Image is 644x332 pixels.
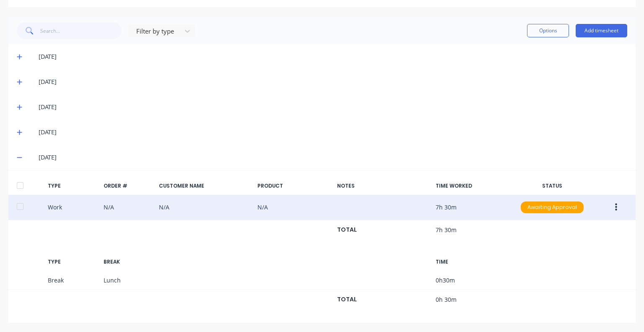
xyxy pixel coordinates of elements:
button: Add timesheet [576,24,627,37]
div: STATUS [515,182,589,190]
div: BREAK [104,258,152,266]
div: Awaiting Approval [521,201,584,213]
div: NOTES [337,182,428,190]
div: [DATE] [39,128,627,137]
div: PRODUCT [257,182,331,190]
div: [DATE] [39,52,627,61]
div: TYPE [48,258,96,266]
div: TIME [436,258,509,266]
div: [DATE] [39,153,627,162]
div: [DATE] [39,102,627,112]
div: ORDER # [104,182,152,190]
div: TYPE [48,182,96,190]
div: CUSTOMER NAME [159,182,250,190]
button: Options [527,24,569,37]
div: TIME WORKED [436,182,509,190]
div: [DATE] [39,77,627,86]
input: Search... [40,22,122,39]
